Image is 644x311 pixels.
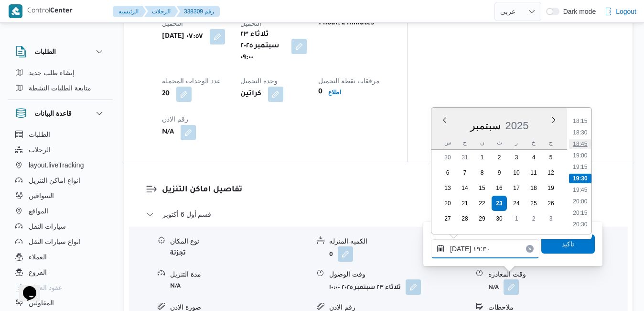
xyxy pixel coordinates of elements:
[457,165,472,180] div: day-7
[176,6,220,17] button: 338309 رقم
[488,269,627,279] div: وقت المغادره
[440,211,455,226] div: day-27
[505,120,529,132] span: 2025
[29,205,48,217] span: المواقع
[492,165,507,180] div: day-9
[240,89,261,100] b: كراتين
[474,211,490,226] div: day-29
[509,165,524,180] div: day-10
[505,119,529,132] div: Button. Open the year selector. 2025 is currently selected.
[457,180,472,196] div: day-14
[29,144,51,155] span: الرحلات
[569,220,591,229] li: 20:30
[543,165,558,180] div: day-12
[569,162,591,172] li: 19:15
[569,174,591,183] li: 19:30
[329,252,333,258] b: 0
[541,234,595,254] button: تاكيد
[526,211,541,226] div: day-2
[526,245,534,253] button: Clear input
[569,208,591,218] li: 20:15
[170,283,181,290] b: N/A
[11,219,109,234] button: سيارات النقل
[526,165,541,180] div: day-11
[492,196,507,211] div: day-23
[170,250,186,257] b: تجزئة
[170,269,309,279] div: مدة التنزيل
[470,119,501,132] div: Button. Open the month selector. سبتمبر is currently selected.
[457,196,472,211] div: day-21
[29,67,75,78] span: إنشاء طلب جديد
[509,180,524,196] div: day-17
[11,157,109,173] button: layout.liveTracking
[10,273,40,301] iframe: chat widget
[328,89,341,96] b: اطلاع
[162,77,221,85] span: عدد الوحدات المحمله
[440,165,455,180] div: day-6
[509,211,524,226] div: day-1
[162,127,174,138] b: N/A
[162,184,611,197] h3: تفاصيل اماكن التنزيل
[543,150,558,165] div: day-5
[329,269,468,279] div: وقت الوصول
[50,8,73,15] b: Center
[144,6,178,17] button: الرحلات
[439,150,559,226] div: month-٢٠٢٥-٠٩
[29,251,47,263] span: العملاء
[457,211,472,226] div: day-28
[569,128,591,137] li: 18:30
[162,115,188,123] span: رقم الاذن
[146,209,611,220] button: قسم أول 6 أكتوبر
[550,116,558,124] button: Next month
[569,185,591,195] li: 19:45
[543,136,558,149] div: ج
[559,8,596,15] span: Dark mode
[474,150,490,165] div: day-1
[29,159,84,171] span: layout.liveTracking
[29,190,54,201] span: السواقين
[440,150,455,165] div: day-30
[457,136,472,149] div: ح
[474,136,490,149] div: ن
[11,249,109,265] button: العملاء
[441,116,449,124] button: Previous Month
[526,196,541,211] div: day-25
[526,150,541,165] div: day-4
[562,238,574,250] span: تاكيد
[318,18,374,29] b: 1 hour, 2 minutes
[526,180,541,196] div: day-18
[11,173,109,188] button: انواع اماكن التنزيل
[34,108,72,119] h3: قاعدة البيانات
[15,108,105,119] button: قاعدة البيانات
[488,285,499,291] b: N/A
[11,127,109,142] button: الطلبات
[431,239,539,258] input: Press the down key to enter a popover containing a calendar. Press the escape key to close the po...
[474,165,490,180] div: day-8
[492,150,507,165] div: day-2
[329,285,401,291] b: ثلاثاء ٢٣ سبتمبر ٢٠٢٥ ١٠:٠٠
[11,265,109,280] button: الفروع
[11,80,109,96] button: متابعة الطلبات النشطة
[440,136,455,149] div: س
[113,6,146,17] button: الرئيسيه
[11,142,109,157] button: الرحلات
[162,31,203,43] b: [DATE] ٠٧:٥٧
[170,236,309,246] div: نوع المكان
[492,180,507,196] div: day-16
[11,234,109,249] button: انواع سيارات النقل
[509,136,524,149] div: ر
[543,211,558,226] div: day-3
[324,87,345,98] button: اطلاع
[492,211,507,226] div: day-30
[474,180,490,196] div: day-15
[29,221,66,232] span: سيارات النقل
[29,236,81,247] span: انواع سيارات النقل
[240,77,278,85] span: وحدة التحميل
[29,175,80,186] span: انواع اماكن التنزيل
[11,280,109,295] button: عقود العملاء
[29,267,47,278] span: الفروع
[318,87,322,98] b: 0
[474,196,490,211] div: day-22
[29,297,54,309] span: المقاولين
[440,180,455,196] div: day-13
